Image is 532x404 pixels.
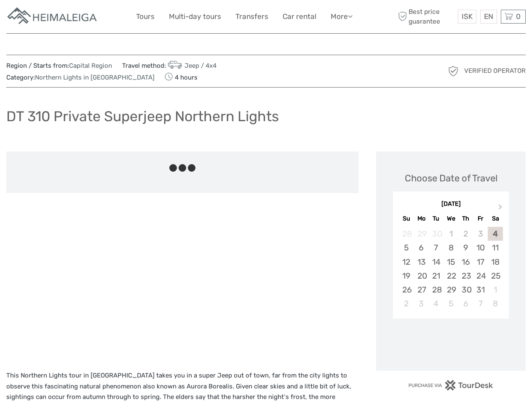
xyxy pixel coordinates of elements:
[480,10,497,24] div: EN
[458,255,473,269] div: Choose Thursday, October 16th, 2025
[414,255,429,269] div: Choose Monday, October 13th, 2025
[399,269,414,283] div: Choose Sunday, October 19th, 2025
[458,241,473,255] div: Choose Thursday, October 9th, 2025
[495,202,508,215] button: Next Month
[488,241,503,255] div: Choose Saturday, October 11th, 2025
[429,241,444,255] div: Choose Tuesday, October 7th, 2025
[464,66,526,75] span: Verified Operator
[399,213,414,224] div: Su
[166,62,217,69] a: Jeep / 4x4
[429,255,444,269] div: Choose Tuesday, October 14th, 2025
[444,241,458,255] div: Choose Wednesday, October 8th, 2025
[235,11,268,23] a: Transfers
[414,213,429,224] div: Mo
[446,64,460,78] img: verified_operator_grey_128.png
[444,227,458,241] div: Not available Wednesday, October 1st, 2025
[458,269,473,283] div: Choose Thursday, October 23rd, 2025
[6,73,155,82] span: Category:
[429,297,444,311] div: Choose Tuesday, November 4th, 2025
[399,241,414,255] div: Choose Sunday, October 5th, 2025
[429,283,444,297] div: Choose Tuesday, October 28th, 2025
[69,62,112,69] a: Capital Region
[444,255,458,269] div: Choose Wednesday, October 15th, 2025
[399,283,414,297] div: Choose Sunday, October 26th, 2025
[444,283,458,297] div: Choose Wednesday, October 29th, 2025
[399,297,414,311] div: Choose Sunday, November 2nd, 2025
[488,283,503,297] div: Choose Saturday, November 1st, 2025
[448,340,454,346] div: Loading...
[462,12,473,21] span: ISK
[458,283,473,297] div: Choose Thursday, October 30th, 2025
[396,227,506,311] div: month 2025-10
[515,12,522,21] span: 0
[399,255,414,269] div: Choose Sunday, October 12th, 2025
[429,213,444,224] div: Tu
[488,213,503,224] div: Sa
[396,7,456,26] span: Best price guarantee
[405,172,497,185] div: Choose Date of Travel
[399,227,414,241] div: Not available Sunday, September 28th, 2025
[444,297,458,311] div: Choose Wednesday, November 5th, 2025
[414,241,429,255] div: Choose Monday, October 6th, 2025
[414,269,429,283] div: Choose Monday, October 20th, 2025
[414,297,429,311] div: Choose Monday, November 3rd, 2025
[444,269,458,283] div: Choose Wednesday, October 22nd, 2025
[488,255,503,269] div: Choose Saturday, October 18th, 2025
[488,227,503,241] div: Choose Saturday, October 4th, 2025
[414,283,429,297] div: Choose Monday, October 27th, 2025
[458,297,473,311] div: Choose Thursday, November 6th, 2025
[473,241,488,255] div: Choose Friday, October 10th, 2025
[393,200,509,209] div: [DATE]
[473,269,488,283] div: Choose Friday, October 24th, 2025
[458,227,473,241] div: Not available Thursday, October 2nd, 2025
[6,61,112,70] span: Region / Starts from:
[122,59,217,71] span: Travel method:
[473,213,488,224] div: Fr
[6,6,99,27] img: Apartments in Reykjavik
[473,227,488,241] div: Not available Friday, October 3rd, 2025
[408,380,494,391] img: PurchaseViaTourDesk.png
[35,74,155,81] a: Northern Lights in [GEOGRAPHIC_DATA]
[169,11,221,23] a: Multi-day tours
[414,227,429,241] div: Not available Monday, September 29th, 2025
[444,213,458,224] div: We
[473,283,488,297] div: Choose Friday, October 31st, 2025
[473,255,488,269] div: Choose Friday, October 17th, 2025
[136,11,155,23] a: Tours
[458,213,473,224] div: Th
[283,11,316,23] a: Car rental
[331,11,353,23] a: More
[6,108,279,125] h1: DT 310 Private Superjeep Northern Lights
[429,227,444,241] div: Not available Tuesday, September 30th, 2025
[429,269,444,283] div: Choose Tuesday, October 21st, 2025
[488,269,503,283] div: Choose Saturday, October 25th, 2025
[165,71,198,83] span: 4 hours
[488,297,503,311] div: Choose Saturday, November 8th, 2025
[473,297,488,311] div: Choose Friday, November 7th, 2025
